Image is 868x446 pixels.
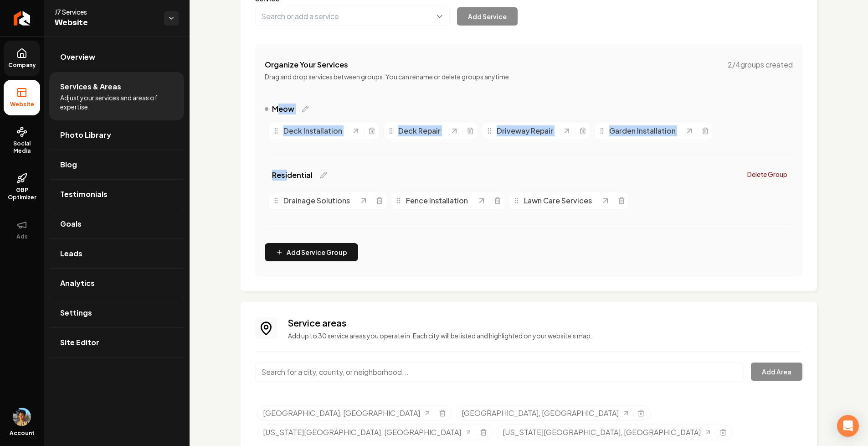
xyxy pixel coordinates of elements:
span: GBP Optimizer [4,187,40,201]
span: Account [10,430,35,437]
a: Analytics [49,269,184,298]
span: [GEOGRAPHIC_DATA], [GEOGRAPHIC_DATA] [263,408,420,419]
span: Goals [60,218,82,229]
div: Driveway Repair [486,125,562,136]
span: Meow [272,104,294,114]
span: [US_STATE][GEOGRAPHIC_DATA], [GEOGRAPHIC_DATA] [503,427,701,438]
p: Delete Group [747,170,787,179]
span: Blog [60,159,77,170]
span: Drainage Solutions [283,195,350,206]
span: Testimonials [60,189,108,200]
a: Leads [49,239,184,268]
span: Settings [60,307,92,318]
span: 2 / 4 groups created [728,59,793,70]
a: Overview [49,42,184,72]
span: Services & Areas [60,81,121,92]
a: Settings [49,298,184,327]
button: Delete Group [742,166,793,182]
span: Residential [272,170,313,181]
span: Ads [13,233,31,240]
a: [US_STATE][GEOGRAPHIC_DATA], [GEOGRAPHIC_DATA] [263,427,472,438]
a: [GEOGRAPHIC_DATA], [GEOGRAPHIC_DATA] [263,408,431,419]
div: Open Intercom Messenger [837,415,859,437]
a: Social Media [4,119,40,162]
span: [US_STATE][GEOGRAPHIC_DATA], [GEOGRAPHIC_DATA] [263,427,461,438]
span: Garden Installation [609,125,676,136]
div: Fence Installation [395,195,477,206]
div: Garden Installation [598,125,685,136]
div: Lawn Care Services [513,195,601,206]
button: Open user button [13,408,31,426]
span: Social Media [4,140,40,155]
a: Blog [49,150,184,179]
a: Testimonials [49,180,184,209]
span: Overview [60,52,95,62]
div: Deck Repair [387,125,450,136]
input: Search for a city, county, or neighborhood... [255,363,744,382]
a: [GEOGRAPHIC_DATA], [GEOGRAPHIC_DATA] [462,408,630,419]
ul: Selected tags [257,405,802,444]
p: Add up to 30 service areas you operate in. Each city will be listed and highlighted on your websi... [288,331,802,340]
span: Website [6,101,38,108]
button: Add Service Group [265,243,358,261]
span: Deck Installation [283,125,342,136]
span: Site Editor [60,337,99,348]
span: Driveway Repair [497,125,553,136]
p: Drag and drop services between groups. You can rename or delete groups anytime. [265,72,793,81]
h4: Organize Your Services [265,59,348,70]
span: Website [55,16,157,29]
span: Photo Library [60,130,111,140]
a: [US_STATE][GEOGRAPHIC_DATA], [GEOGRAPHIC_DATA] [503,427,712,438]
span: Fence Installation [406,195,468,206]
div: Drainage Solutions [272,195,359,206]
span: J7 Services [55,7,157,16]
a: Company [4,41,40,76]
div: Deck Installation [272,125,351,136]
span: Analytics [60,278,95,289]
a: Site Editor [49,328,184,357]
span: Deck Repair [398,125,441,136]
a: Photo Library [49,120,184,150]
span: Adjust your services and areas of expertise. [60,93,173,111]
span: Company [5,62,40,69]
img: Rebolt Logo [14,11,31,26]
a: Goals [49,209,184,239]
img: Aditya Nair [13,408,31,426]
h3: Service areas [288,316,802,329]
span: Leads [60,248,82,259]
span: [GEOGRAPHIC_DATA], [GEOGRAPHIC_DATA] [462,408,619,419]
a: GBP Optimizer [4,166,40,208]
span: Lawn Care Services [524,195,592,206]
button: Ads [4,212,40,248]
